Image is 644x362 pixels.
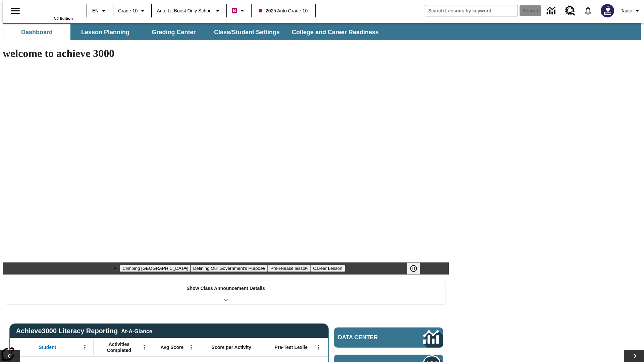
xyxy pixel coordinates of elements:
[407,262,420,275] button: Pause
[3,47,449,60] h1: welcome to achieve 3000
[310,265,345,272] button: Slide 4 Career Lesson
[157,7,213,14] span: Auto Lit Boost only School
[72,24,139,40] button: Lesson Planning
[618,5,644,17] button: Profile/Settings
[275,344,308,350] span: Pre-Test Lexile
[621,7,632,14] span: Tauto
[160,344,183,350] span: Avg Score
[334,327,443,348] a: Data Center
[80,342,90,352] button: Open Menu
[3,24,70,40] button: Dashboard
[286,24,384,40] button: College and Career Readiness
[89,5,111,17] button: Language: EN, Select a language
[115,5,149,17] button: Grade: Grade 10, Select a grade
[186,342,196,352] button: Open Menu
[54,16,73,20] span: NJ Edition
[601,4,614,17] img: Avatar
[561,2,579,20] a: Resource Center, Will open in new tab
[29,3,73,16] a: Home
[259,7,308,14] span: 2025 Auto Grade 10
[3,24,385,40] div: SubNavbar
[314,342,324,352] button: Open Menu
[120,265,190,272] button: Slide 1 Climbing Mount Tai
[118,7,138,14] span: Grade 10
[92,7,99,14] span: EN
[191,265,268,272] button: Slide 2 Defining Our Government's Purpose
[597,2,618,19] button: Select a new avatar
[16,327,152,335] span: Achieve3000 Literacy Reporting
[29,2,73,20] div: Home
[3,23,641,40] div: SubNavbar
[186,285,265,292] p: Show Class Announcement Details
[407,262,427,275] div: Pause
[209,24,285,40] button: Class/Student Settings
[229,5,249,17] button: Boost Class color is violet red. Change class color
[97,341,141,353] span: Activities Completed
[624,350,644,362] button: Lesson carousel, Next
[39,344,56,350] span: Student
[212,344,252,350] span: Score per Activity
[338,334,401,341] span: Data Center
[543,2,561,20] a: Data Center
[139,342,149,352] button: Open Menu
[233,6,236,15] span: B
[579,2,597,19] a: Notifications
[425,5,518,16] input: search field
[268,265,310,272] button: Slide 3 Pre-release lesson
[154,5,224,17] button: School: Auto Lit Boost only School, Select your school
[5,1,25,21] button: Open side menu
[140,24,207,40] button: Grading Center
[121,327,152,335] div: At-A-Glance
[6,281,445,304] div: Show Class Announcement Details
